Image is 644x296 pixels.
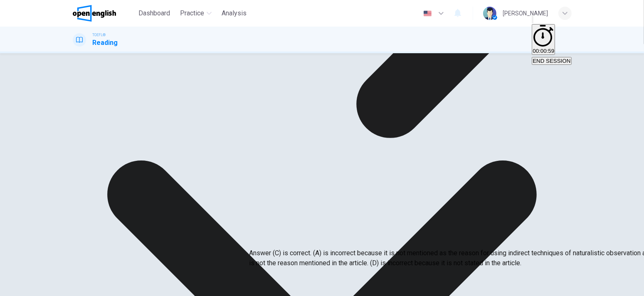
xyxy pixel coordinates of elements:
[532,14,571,24] div: Mute
[483,7,496,20] img: Profile picture
[222,8,247,18] span: Analysis
[93,32,106,38] span: TOEFL®
[93,38,118,48] h1: Reading
[73,5,116,22] img: OpenEnglish logo
[533,48,554,54] span: 00:00:59
[180,8,204,18] span: Practice
[503,8,548,18] div: [PERSON_NAME]
[533,58,570,64] span: END SESSION
[422,10,433,17] img: en
[532,24,571,56] div: Hide
[138,8,170,18] span: Dashboard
